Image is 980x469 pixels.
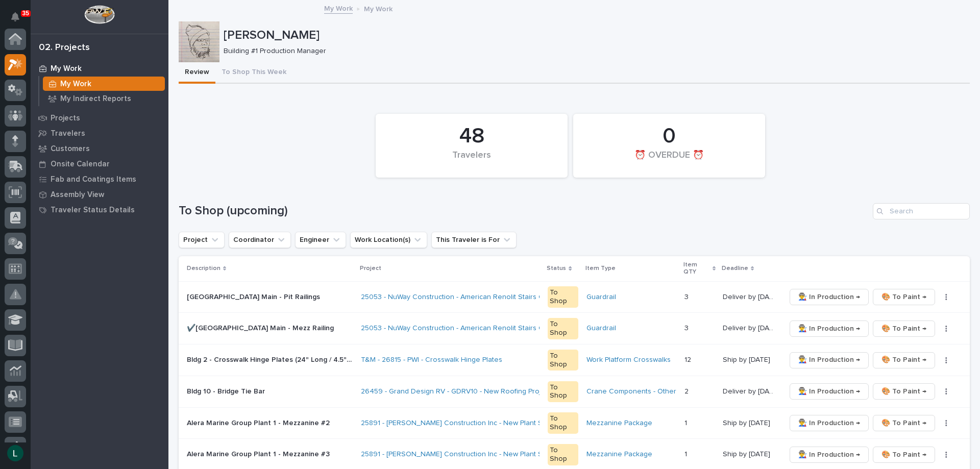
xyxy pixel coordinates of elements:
[873,352,935,368] button: 🎨 To Paint →
[723,448,772,459] p: Ship by [DATE]
[548,318,578,339] div: To Shop
[722,263,748,274] p: Deadline
[179,313,970,344] tr: ✔️[GEOGRAPHIC_DATA] Main - Mezz Railing✔️[GEOGRAPHIC_DATA] Main - Mezz Railing 25053 - NuWay Cons...
[873,203,970,219] input: Search
[5,6,26,28] button: Notifications
[723,291,780,302] p: Deliver by 8/29/25
[215,62,292,84] button: To Shop This Week
[548,286,578,308] div: To Shop
[873,289,935,305] button: 🎨 To Paint →
[873,447,935,463] button: 🎨 To Paint →
[51,64,82,73] p: My Work
[798,449,860,461] span: 👨‍🏭 In Production →
[790,352,869,368] button: 👨‍🏭 In Production →
[790,289,869,305] button: 👨‍🏭 In Production →
[31,156,168,171] a: Onsite Calendar
[548,350,578,371] div: To Shop
[361,419,624,428] a: 25891 - [PERSON_NAME] Construction Inc - New Plant Setup - Mezzanine Project
[798,385,860,398] span: 👨‍🏭 In Production →
[31,61,168,76] a: My Work
[187,385,267,396] p: Bldg 10 - Bridge Tie Bar
[31,202,168,217] a: Traveler Status Details
[798,323,860,335] span: 👨‍🏭 In Production →
[881,449,926,461] span: 🎨 To Paint →
[361,324,625,333] a: 25053 - NuWay Construction - American Renolit Stairs Guardrail and Roof Ladder
[60,80,91,89] p: My Work
[51,144,90,154] p: Customers
[873,320,935,337] button: 🎨 To Paint →
[84,5,114,24] img: Workspace Logo
[684,322,691,333] p: 3
[51,129,85,138] p: Travelers
[548,412,578,434] div: To Shop
[548,381,578,403] div: To Shop
[881,385,926,398] span: 🎨 To Paint →
[51,114,80,123] p: Projects
[179,281,970,313] tr: [GEOGRAPHIC_DATA] Main - Pit Railings[GEOGRAPHIC_DATA] Main - Pit Railings 25053 - NuWay Construc...
[187,263,220,274] p: Description
[723,354,772,364] p: Ship by [DATE]
[39,91,168,106] a: My Indirect Reports
[591,124,748,149] div: 0
[295,232,346,248] button: Engineer
[790,320,869,337] button: 👨‍🏭 In Production →
[51,160,110,169] p: Onsite Calendar
[798,291,860,303] span: 👨‍🏭 In Production →
[179,62,215,84] button: Review
[684,448,689,459] p: 1
[179,204,869,218] h1: To Shop (upcoming)
[361,293,625,302] a: 25053 - NuWay Construction - American Renolit Stairs Guardrail and Roof Ladder
[431,232,517,248] button: This Traveler is For
[39,42,90,54] div: 02. Projects
[31,141,168,156] a: Customers
[790,415,869,431] button: 👨‍🏭 In Production →
[5,442,26,464] button: users-avatar
[187,291,322,302] p: [GEOGRAPHIC_DATA] Main - Pit Railings
[51,175,136,184] p: Fab and Coatings Items
[684,385,691,396] p: 2
[187,322,336,333] p: ✔️[GEOGRAPHIC_DATA] Main - Mezz Railing
[393,124,550,149] div: 48
[31,126,168,141] a: Travelers
[684,354,693,364] p: 12
[31,110,168,126] a: Projects
[881,323,926,335] span: 🎨 To Paint →
[22,10,29,17] p: 35
[586,356,671,364] a: Work Platform Crosswalks
[187,448,332,459] p: Alera Marine Group Plant 1 - Mezzanine #3
[361,356,502,364] a: T&M - 26815 - PWI - Crosswalk Hinge Plates
[683,259,709,278] p: Item QTY
[790,447,869,463] button: 👨‍🏭 In Production →
[60,94,131,104] p: My Indirect Reports
[790,383,869,400] button: 👨‍🏭 In Production →
[684,291,691,302] p: 3
[179,407,970,439] tr: Alera Marine Group Plant 1 - Mezzanine #2Alera Marine Group Plant 1 - Mezzanine #2 25891 - [PERSO...
[361,450,624,459] a: 25891 - [PERSON_NAME] Construction Inc - New Plant Setup - Mezzanine Project
[586,450,652,459] a: Mezzanine Package
[591,150,748,171] div: ⏰ OVERDUE ⏰
[586,324,616,333] a: Guardrail
[361,387,551,396] a: 26459 - Grand Design RV - GDRV10 - New Roofing Project
[798,354,860,366] span: 👨‍🏭 In Production →
[51,190,104,200] p: Assembly View
[881,291,926,303] span: 🎨 To Paint →
[585,263,616,274] p: Item Type
[350,232,427,248] button: Work Location(s)
[224,28,966,43] p: [PERSON_NAME]
[798,417,860,429] span: 👨‍🏭 In Production →
[31,171,168,187] a: Fab and Coatings Items
[13,12,26,29] div: Notifications35
[229,232,291,248] button: Coordinator
[224,47,962,56] p: Building #1 Production Manager
[547,263,566,274] p: Status
[324,2,353,14] a: My Work
[873,415,935,431] button: 🎨 To Paint →
[548,444,578,465] div: To Shop
[723,417,772,428] p: Ship by [DATE]
[881,354,926,366] span: 🎨 To Paint →
[586,387,676,396] a: Crane Components - Other
[31,187,168,202] a: Assembly View
[179,344,970,376] tr: Bldg 2 - Crosswalk Hinge Plates (24" Long / 4.5" Wide)Bldg 2 - Crosswalk Hinge Plates (24" Long /...
[51,206,135,215] p: Traveler Status Details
